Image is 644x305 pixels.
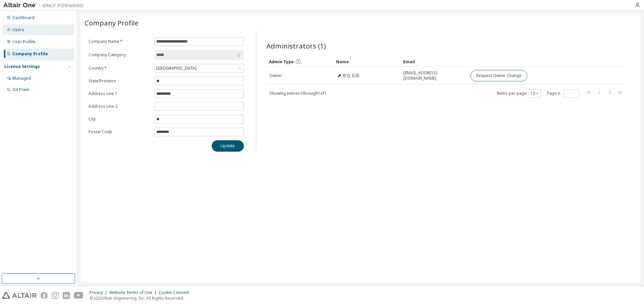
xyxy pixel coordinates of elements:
[12,15,35,20] div: Dashboard
[159,290,193,295] div: Cookie Consent
[404,70,465,81] span: [EMAIL_ADDRESS][DOMAIN_NAME]
[90,295,193,301] p: © 2025 Altair Engineering, Inc. All Rights Reserved.
[3,2,87,9] img: Altair One
[89,117,151,122] label: City
[63,292,70,299] img: linkedin.svg
[41,292,48,299] img: facebook.svg
[89,104,151,109] label: Address Line 2
[89,66,151,71] label: Country
[2,292,37,299] img: altair_logo.svg
[530,91,539,96] button: 10
[269,90,327,96] span: Showing entries 1 through 1 of 1
[12,27,24,32] div: Users
[90,290,109,295] div: Privacy
[336,56,398,67] div: Name
[12,87,29,92] div: On Prem
[471,70,527,81] button: Request Owner Change
[89,91,151,96] label: Address Line 1
[547,89,579,98] span: Page n.
[89,129,151,135] label: Postal Code
[89,52,151,58] label: Company Category
[269,73,282,78] span: Owner
[52,292,59,299] img: instagram.svg
[89,39,151,44] label: Company Name
[155,64,244,72] div: [GEOGRAPHIC_DATA]
[12,76,31,81] div: Managed
[85,18,139,27] span: Company Profile
[403,56,465,67] div: Email
[269,59,294,65] span: Admin Type
[342,73,360,78] span: 哲也 石田
[74,292,84,299] img: youtube.svg
[266,41,326,51] span: Administrators (1)
[497,89,541,98] span: Items per page
[89,78,151,84] label: State/Province
[212,140,244,152] button: Update
[109,290,159,295] div: Website Terms of Use
[155,65,198,72] div: [GEOGRAPHIC_DATA]
[4,64,40,69] div: License Settings
[12,51,48,57] div: Company Profile
[12,39,35,45] div: User Profile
